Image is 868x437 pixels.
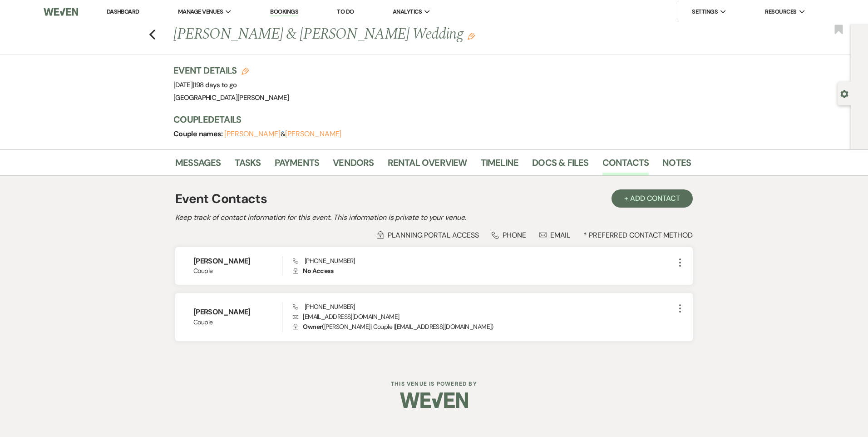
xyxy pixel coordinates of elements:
[662,155,691,175] a: Notes
[173,64,289,77] h3: Event Details
[388,155,467,175] a: Rental Overview
[270,8,298,16] a: Bookings
[192,80,237,89] span: |
[765,7,796,16] span: Resources
[303,323,322,331] span: Owner
[178,7,223,16] span: Manage Venues
[107,8,139,15] a: Dashboard
[175,155,221,175] a: Messages
[235,155,261,175] a: Tasks
[224,129,341,139] span: &
[173,24,580,45] h1: [PERSON_NAME] & [PERSON_NAME] Wedding
[173,129,224,139] span: Couple names:
[173,80,237,89] span: [DATE]
[193,307,282,317] h6: [PERSON_NAME]
[293,303,355,311] span: [PHONE_NUMBER]
[333,155,374,175] a: Vendors
[275,155,320,175] a: Payments
[303,267,333,275] span: No Access
[400,384,468,416] img: Weven Logo
[481,155,519,175] a: Timeline
[377,230,478,240] div: Planning Portal Access
[193,256,282,266] h6: [PERSON_NAME]
[293,257,355,265] span: [PHONE_NUMBER]
[175,189,267,209] h1: Event Contacts
[193,318,282,327] span: Couple
[492,230,526,240] div: Phone
[612,189,693,208] button: + Add Contact
[175,212,693,223] h2: Keep track of contact information for this event. This information is private to your venue.
[840,89,848,98] button: Open lead details
[285,130,341,138] button: [PERSON_NAME]
[173,93,289,102] span: [GEOGRAPHIC_DATA][PERSON_NAME]
[293,312,675,322] p: [EMAIL_ADDRESS][DOMAIN_NAME]
[532,155,588,175] a: Docs & Files
[193,266,282,276] span: Couple
[602,155,649,175] a: Contacts
[175,230,693,240] div: * Preferred Contact Method
[393,7,422,16] span: Analytics
[468,32,475,40] button: Edit
[224,130,281,138] button: [PERSON_NAME]
[44,2,78,21] img: Weven Logo
[173,113,682,126] h3: Couple Details
[692,7,718,16] span: Settings
[337,8,354,15] a: To Do
[293,322,675,332] p: ( [PERSON_NAME] | Couple | [EMAIL_ADDRESS][DOMAIN_NAME] )
[539,230,571,240] div: Email
[194,80,237,89] span: 198 days to go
